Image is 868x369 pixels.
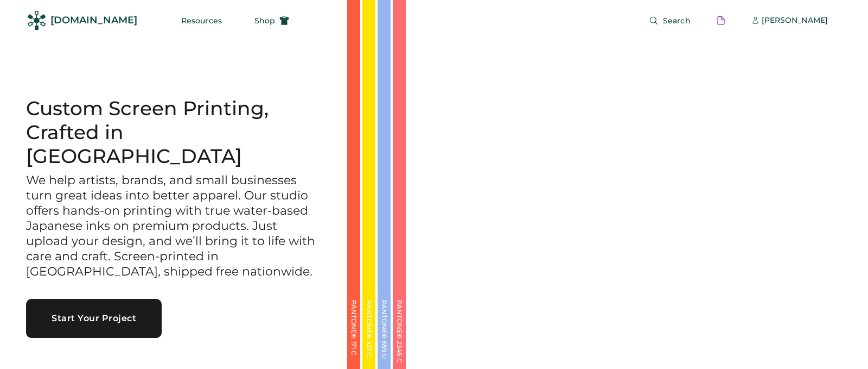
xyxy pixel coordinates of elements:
h3: We help artists, brands, and small businesses turn great ideas into better apparel. Our studio of... [26,173,319,279]
span: Shop [254,17,275,24]
div: [DOMAIN_NAME] [50,14,137,27]
button: Resources [168,10,235,32]
button: Search [636,10,704,32]
div: [PERSON_NAME] [762,15,828,26]
img: Rendered Logo - Screens [27,11,46,30]
span: Search [663,17,691,24]
button: Shop [241,10,302,32]
h1: Custom Screen Printing, Crafted in [GEOGRAPHIC_DATA] [26,97,321,168]
button: Start Your Project [26,299,162,338]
